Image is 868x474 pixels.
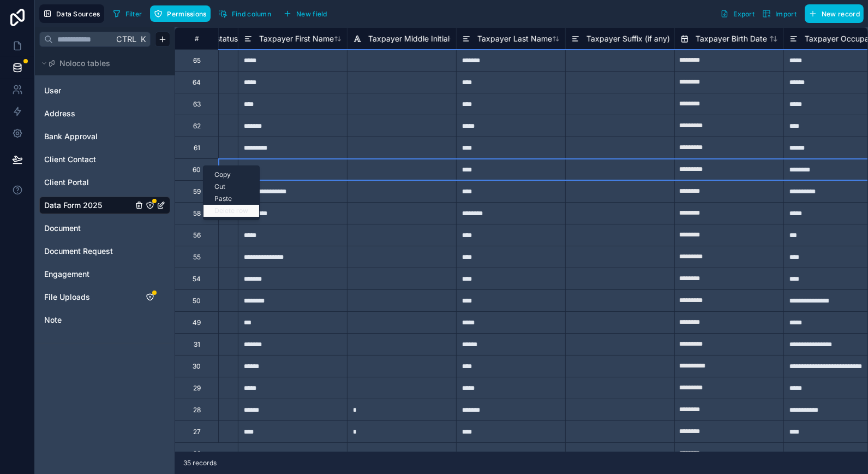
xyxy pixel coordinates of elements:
[696,33,767,44] span: Taxpayer Birth Date
[115,32,137,46] span: Ctrl
[368,33,450,44] span: Taxpayer Middle Initial
[56,10,100,18] span: Data Sources
[39,265,170,283] div: Engagement
[44,200,133,211] a: Data Form 2025
[822,10,860,18] span: New record
[296,10,327,18] span: New field
[44,223,81,234] span: Document
[193,209,201,218] div: 58
[39,151,170,168] div: Client Contact
[44,223,133,234] a: Document
[193,318,201,327] div: 49
[193,275,201,283] div: 54
[215,5,275,22] button: Find column
[59,58,110,69] span: Noloco tables
[44,85,133,96] a: User
[44,177,89,188] span: Client Portal
[193,449,201,458] div: 26
[193,56,201,65] div: 65
[758,4,800,23] button: Import
[193,253,201,262] div: 55
[44,154,96,165] span: Client Contact
[39,311,170,329] div: Note
[805,4,864,23] button: New record
[44,131,133,142] a: Bank Approval
[39,174,170,191] div: Client Portal
[193,231,201,240] div: 56
[259,33,334,44] span: Taxpayer First Name
[44,269,89,280] span: Engagement
[193,428,201,436] div: 27
[39,288,170,306] div: File Uploads
[39,82,170,99] div: User
[193,362,201,371] div: 30
[183,34,210,43] div: #
[39,56,164,71] button: Noloco tables
[44,246,113,257] span: Document Request
[44,292,90,303] span: File Uploads
[279,5,331,22] button: New field
[193,406,201,414] div: 28
[193,297,201,305] div: 50
[44,292,133,303] a: File Uploads
[44,315,62,325] span: Note
[44,108,75,119] span: Address
[44,177,133,188] a: Client Portal
[39,197,170,214] div: Data Form 2025
[150,5,214,22] a: Permissions
[44,246,133,257] a: Document Request
[203,169,259,181] div: Copy
[733,10,755,18] span: Export
[203,193,259,205] div: Paste
[44,200,102,211] span: Data Form 2025
[39,128,170,145] div: Bank Approval
[44,131,98,142] span: Bank Approval
[39,4,104,23] button: Data Sources
[193,165,201,174] div: 60
[39,242,170,260] div: Document Request
[44,269,133,280] a: Engagement
[109,5,146,22] button: Filter
[44,315,133,325] a: Note
[193,187,201,196] div: 59
[194,340,200,349] div: 31
[44,154,133,165] a: Client Contact
[125,10,142,18] span: Filter
[775,10,797,18] span: Import
[716,4,758,23] button: Export
[193,100,201,109] div: 63
[44,85,61,96] span: User
[477,33,552,44] span: Taxpayer Last Name
[193,78,201,87] div: 64
[150,5,210,22] button: Permissions
[139,35,147,43] span: K
[39,220,170,237] div: Document
[183,459,217,467] span: 35 records
[44,108,133,119] a: Address
[39,105,170,122] div: Address
[232,10,271,18] span: Find column
[167,10,206,18] span: Permissions
[203,181,259,193] div: Cut
[193,122,201,131] div: 62
[586,33,670,44] span: Taxpayer Suffix (if any)
[193,384,201,393] div: 29
[800,4,864,23] a: New record
[194,144,200,152] div: 61
[203,205,259,217] div: Delete row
